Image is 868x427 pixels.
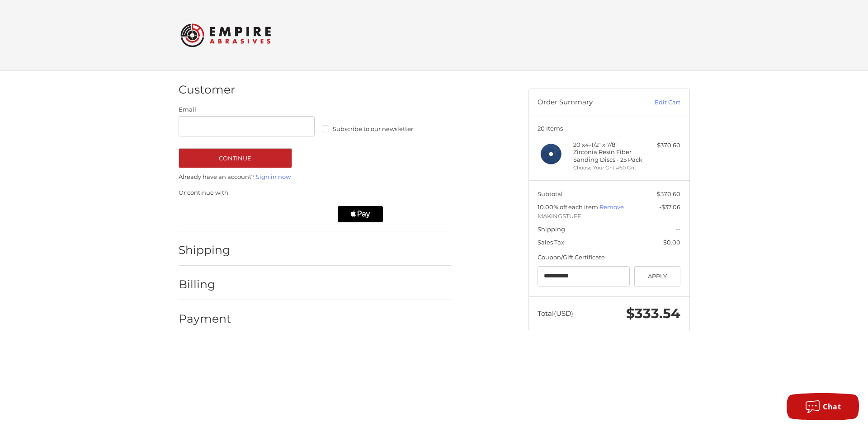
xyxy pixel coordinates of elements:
[538,190,563,197] span: Subtotal
[599,203,624,211] a: Remove
[659,203,680,211] span: -$37.06
[573,164,642,172] li: Choose Your Grit #60 Grit
[538,239,564,246] span: Sales Tax
[256,173,291,180] a: Sign in now
[538,309,573,318] span: Total (USD)
[179,312,231,326] h2: Payment
[538,253,680,262] div: Coupon/Gift Certificate
[635,98,680,107] a: Edit Cart
[538,266,630,286] input: Gift Certificate or Coupon Code
[663,239,680,246] span: $0.00
[538,225,565,233] span: Shipping
[179,173,451,182] p: Already have an account?
[538,212,680,221] span: MAKINGSTUFF
[179,188,451,197] p: Or continue with
[626,305,680,322] span: $333.54
[676,225,680,233] span: --
[573,141,642,163] h4: 20 x 4-1/2" x 7/8" Zirconia Resin Fiber Sanding Discs - 25 Pack
[179,243,231,257] h2: Shipping
[179,277,231,291] h2: Billing
[179,105,315,114] label: Email
[175,206,248,222] iframe: PayPal-paypal
[333,125,415,132] span: Subscribe to our newsletter.
[180,18,271,53] img: Empire Abrasives
[538,125,680,132] h3: 20 Items
[787,393,859,420] button: Chat
[538,203,599,211] span: 10.00% off each item
[179,148,292,168] button: Continue
[538,98,635,107] h3: Order Summary
[257,206,329,222] iframe: PayPal-paylater
[645,141,680,150] div: $370.60
[823,402,841,412] span: Chat
[179,83,235,97] h2: Customer
[657,190,680,197] span: $370.60
[634,266,681,286] button: Apply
